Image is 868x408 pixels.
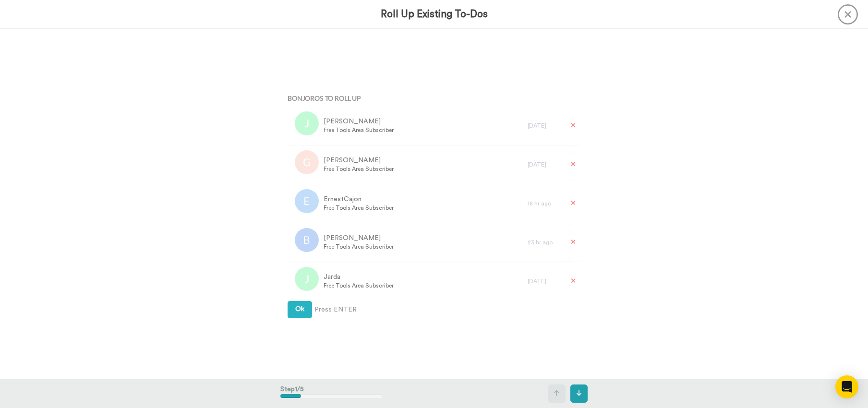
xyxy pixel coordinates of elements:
[324,126,394,134] span: Free Tools Area Subscriber
[314,305,357,314] span: Press ENTER
[324,204,394,212] span: Free Tools Area Subscriber
[280,380,383,408] div: Step 1 / 5
[528,200,561,207] div: 18 hr ago
[324,117,394,126] span: [PERSON_NAME]
[295,267,319,291] img: j.png
[288,301,312,318] button: Ok
[528,122,561,130] div: [DATE]
[324,194,394,204] span: ErnestCajon
[324,272,394,282] span: Jarda
[324,233,394,243] span: [PERSON_NAME]
[295,306,304,312] span: Ok
[295,189,319,213] img: e.png
[528,277,561,285] div: [DATE]
[324,156,394,165] span: [PERSON_NAME]
[295,228,319,252] img: b.png
[288,95,580,102] h4: Bonjoros To Roll Up
[381,9,488,20] h3: Roll Up Existing To-Dos
[295,150,319,174] img: g.png
[295,111,319,135] img: j.png
[528,161,561,168] div: [DATE]
[324,243,394,251] span: Free Tools Area Subscriber
[528,239,561,246] div: 23 hr ago
[324,282,394,289] span: Free Tools Area Subscriber
[324,165,394,173] span: Free Tools Area Subscriber
[835,375,858,398] div: Open Intercom Messenger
